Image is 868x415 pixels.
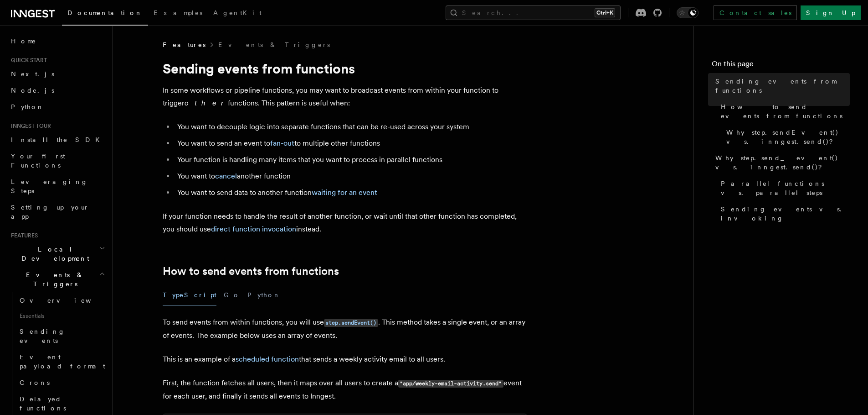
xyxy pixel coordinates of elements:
li: You want to send data to another function [175,186,527,199]
span: Features [7,232,38,239]
kbd: Ctrl+K [595,8,615,17]
p: To send events from within functions, you will use . This method takes a single event, or an arra... [163,316,527,342]
span: Why step.sendEvent() vs. inngest.send()? [726,128,850,146]
span: Events & Triggers [7,270,99,289]
li: You want to send an event to to multiple other functions [175,137,527,150]
a: direct function invocation [211,225,296,233]
a: Node.js [7,82,107,99]
h1: Sending events from functions [163,60,527,77]
span: Overview [20,297,113,304]
button: Toggle dark mode [677,7,699,18]
button: Python [247,285,281,305]
a: Setting up your app [7,199,107,225]
span: Examples [154,9,202,16]
span: Install the SDK [11,136,105,143]
span: Sending events from functions [715,77,850,95]
span: Node.js [11,87,54,94]
a: Next.js [7,66,107,82]
a: Sending events vs. invoking [717,201,850,226]
a: step.sendEvent() [324,318,378,326]
code: step.sendEvent() [324,319,378,327]
a: Python [7,99,107,115]
span: Local Development [7,245,99,263]
span: Delayed functions [20,395,66,412]
li: Your function is handling many items that you want to process in parallel functions [175,153,527,166]
span: Quick start [7,57,47,64]
span: Essentials [16,309,107,323]
a: AgentKit [208,3,267,25]
span: Leveraging Steps [11,178,88,194]
a: How to send events from functions [717,99,850,124]
a: waiting for an event [312,188,377,197]
a: Documentation [62,3,148,26]
a: Examples [148,3,208,25]
span: Parallel functions vs. parallel steps [721,179,850,197]
li: You want to another function [175,170,527,183]
button: TypeScript [163,285,216,305]
button: Events & Triggers [7,267,107,292]
span: Sending events vs. invoking [721,205,850,223]
span: Sending events [20,328,65,344]
p: In some workflows or pipeline functions, you may want to broadcast events from within your functi... [163,84,527,110]
span: Setting up your app [11,204,89,220]
span: AgentKit [213,9,262,16]
a: Sending events [16,323,107,349]
code: "app/weekly-email-activity.send" [398,380,503,388]
span: Crons [20,379,50,386]
a: scheduled function [236,355,299,363]
span: Event payload format [20,353,105,370]
em: other [185,99,228,107]
span: Next.js [11,70,54,78]
a: Event payload format [16,349,107,374]
h4: On this page [712,58,850,73]
a: cancel [215,172,237,180]
a: Events & Triggers [218,40,330,49]
span: How to send events from functions [721,102,850,121]
p: First, the function fetches all users, then it maps over all users to create a event for each use... [163,377,527,403]
span: Inngest tour [7,122,51,130]
span: Documentation [67,9,143,16]
p: If your function needs to handle the result of another function, or wait until that other functio... [163,210,527,236]
p: This is an example of a that sends a weekly activity email to all users. [163,353,527,366]
a: Leveraging Steps [7,173,107,199]
a: Sending events from functions [712,73,850,99]
button: Search...Ctrl+K [446,5,621,20]
button: Go [224,285,240,305]
a: Home [7,33,107,49]
span: Python [11,103,44,110]
a: Contact sales [714,5,797,20]
span: Features [163,40,205,49]
a: Why step.sendEvent() vs. inngest.send()? [723,124,850,150]
a: How to send events from functions [163,265,339,278]
span: Why step.send_event() vs. inngest.send()? [715,153,850,172]
li: You want to decouple logic into separate functions that can be re-used across your system [175,121,527,133]
a: Why step.send_event() vs. inngest.send()? [712,150,850,175]
button: Local Development [7,241,107,267]
span: Home [11,37,36,46]
a: Install the SDK [7,131,107,148]
a: Sign Up [801,5,861,20]
a: Crons [16,374,107,391]
a: Overview [16,292,107,309]
a: fan-out [270,139,294,147]
a: Your first Functions [7,148,107,173]
span: Your first Functions [11,152,65,169]
a: Parallel functions vs. parallel steps [717,175,850,201]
